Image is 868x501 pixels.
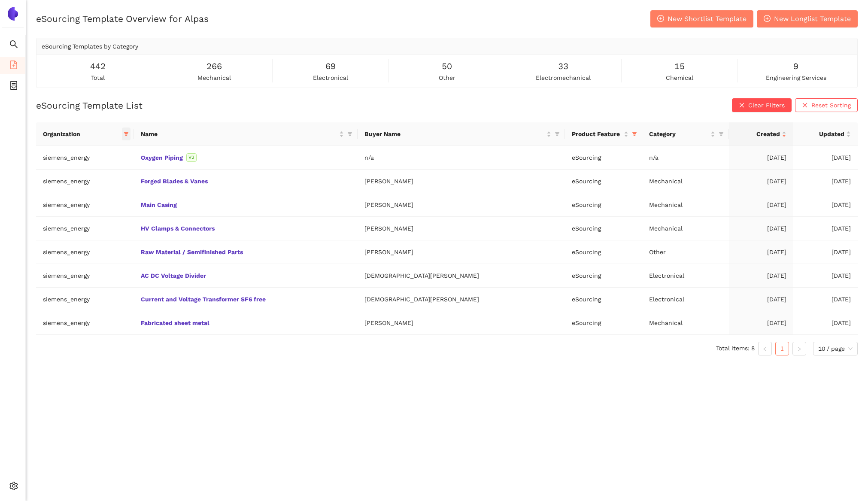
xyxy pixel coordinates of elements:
[758,342,772,355] li: Previous Page
[6,7,20,21] img: Logo
[36,288,134,311] td: siemens_energy
[642,146,729,170] td: n/a
[774,13,851,24] span: New Longlist Template
[764,15,771,23] span: plus-circle
[793,60,798,73] span: 9
[762,346,768,352] span: left
[719,131,724,137] span: filter
[9,479,18,496] span: setting
[565,311,642,335] td: eSourcing
[668,13,747,24] span: New Shortlist Template
[657,15,664,23] span: plus-circle
[729,193,793,217] td: [DATE]
[42,43,138,50] span: eSourcing Templates by Category
[732,98,792,112] button: closeClear Filters
[642,217,729,240] td: Mechanical
[358,146,565,170] td: n/a
[729,264,793,288] td: [DATE]
[642,311,729,335] td: Mechanical
[536,73,591,82] span: electromechanical
[36,311,134,335] td: siemens_energy
[793,193,858,217] td: [DATE]
[632,131,637,137] span: filter
[36,217,134,240] td: siemens_energy
[793,264,858,288] td: [DATE]
[729,170,793,193] td: [DATE]
[553,128,561,140] span: filter
[565,240,642,264] td: eSourcing
[43,129,120,139] span: Organization
[565,264,642,288] td: eSourcing
[358,170,565,193] td: [PERSON_NAME]
[800,129,844,139] span: Updated
[91,73,105,82] span: total
[346,128,354,140] span: filter
[90,60,106,73] span: 442
[565,288,642,311] td: eSourcing
[650,10,753,27] button: plus-circleNew Shortlist Template
[775,342,789,355] li: 1
[758,342,772,355] button: left
[572,129,622,139] span: Product Feature
[729,311,793,335] td: [DATE]
[565,193,642,217] td: eSourcing
[358,122,565,146] th: this column's title is Buyer Name,this column is sortable
[358,217,565,240] td: [PERSON_NAME]
[776,342,789,355] a: 1
[793,217,858,240] td: [DATE]
[642,193,729,217] td: Mechanical
[36,99,143,112] h2: eSourcing Template List
[358,240,565,264] td: [PERSON_NAME]
[649,129,709,139] span: Category
[811,100,851,110] span: Reset Sorting
[793,170,858,193] td: [DATE]
[792,342,806,355] button: right
[716,342,755,355] li: Total items: 8
[793,240,858,264] td: [DATE]
[134,122,358,146] th: this column's title is Name,this column is sortable
[666,73,693,82] span: chemical
[766,73,826,82] span: engineering services
[206,60,222,73] span: 266
[186,153,197,162] span: V2
[9,37,18,54] span: search
[558,60,568,73] span: 33
[197,73,231,82] span: mechanical
[797,346,802,352] span: right
[36,12,209,25] h2: eSourcing Template Overview for Alpas
[642,288,729,311] td: Electronical
[325,60,336,73] span: 69
[347,131,352,137] span: filter
[9,58,18,75] span: file-add
[439,73,455,82] span: other
[729,240,793,264] td: [DATE]
[358,288,565,311] td: [DEMOGRAPHIC_DATA][PERSON_NAME]
[555,131,560,137] span: filter
[792,342,806,355] li: Next Page
[674,60,685,73] span: 15
[818,342,853,355] span: 10 / page
[358,193,565,217] td: [PERSON_NAME]
[630,128,639,140] span: filter
[729,288,793,311] td: [DATE]
[358,264,565,288] td: [DEMOGRAPHIC_DATA][PERSON_NAME]
[565,217,642,240] td: eSourcing
[36,170,134,193] td: siemens_energy
[793,122,858,146] th: this column's title is Updated,this column is sortable
[124,131,129,137] span: filter
[642,264,729,288] td: Electronical
[565,122,642,146] th: this column's title is Product Feature,this column is sortable
[36,264,134,288] td: siemens_energy
[729,146,793,170] td: [DATE]
[793,311,858,335] td: [DATE]
[122,128,131,140] span: filter
[642,240,729,264] td: Other
[565,146,642,170] td: eSourcing
[717,128,725,140] span: filter
[813,342,858,355] div: Page Size
[364,129,545,139] span: Buyer Name
[358,311,565,335] td: [PERSON_NAME]
[36,193,134,217] td: siemens_energy
[748,100,785,110] span: Clear Filters
[36,146,134,170] td: siemens_energy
